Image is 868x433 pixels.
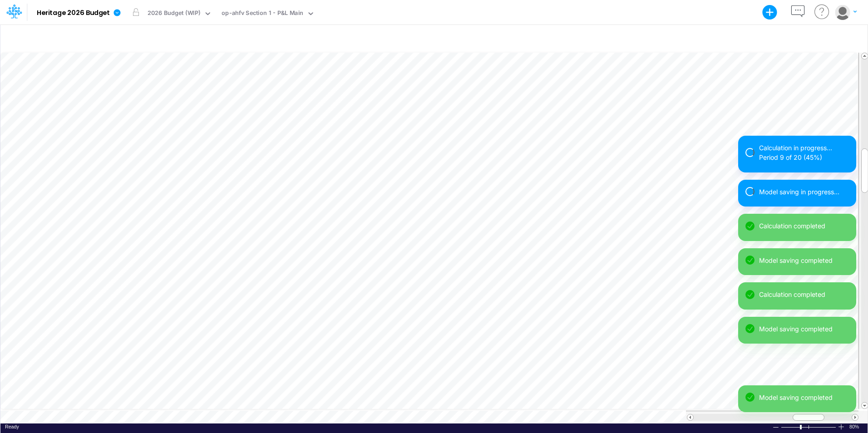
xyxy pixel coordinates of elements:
div: Calculation completed [759,221,849,231]
div: Zoom [800,425,802,429]
div: Zoom In [838,423,845,430]
div: In Ready mode [5,423,19,430]
div: Model saving completed [759,393,849,402]
div: Model saving completed [759,256,849,265]
div: Model saving in progress... [759,187,849,197]
div: Zoom level [849,423,863,430]
div: op-ahfv Section 1 - P&L Main [222,9,303,19]
div: 2026 Budget (WIP) [148,9,201,19]
div: Zoom Out [772,424,779,431]
div: Model saving completed [759,324,849,334]
div: Calculation completed [759,290,849,299]
b: Heritage 2026 Budget [37,9,110,17]
div: Zoom [781,423,838,430]
span: Ready [5,424,19,429]
div: Calculation in progress... Period 9 of 20 (45%) [759,143,849,162]
span: 80% [849,423,863,430]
